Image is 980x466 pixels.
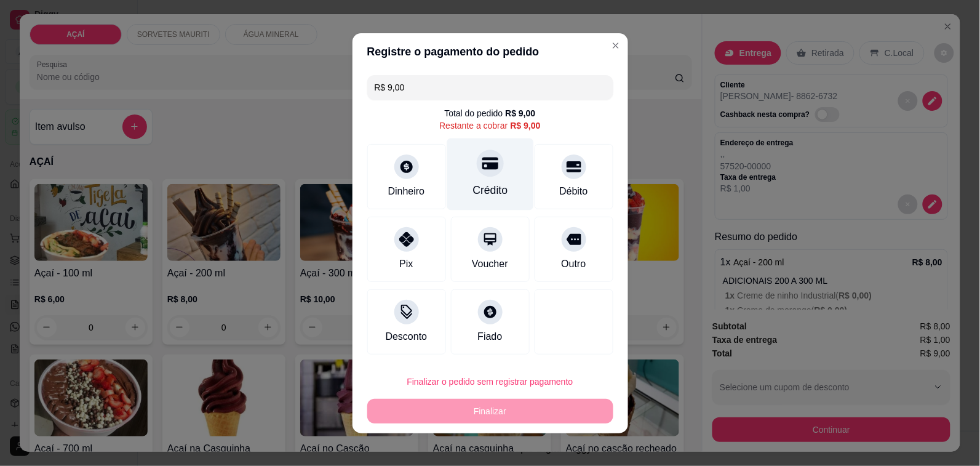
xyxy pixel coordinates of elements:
div: Total do pedido [444,107,535,119]
div: Fiado [477,329,502,344]
header: Registre o pagamento do pedido [353,33,628,70]
div: Restante a cobrar [439,119,540,132]
div: Desconto [386,329,428,344]
div: R$ 9,00 [511,119,541,132]
div: Crédito [472,182,508,198]
input: Ex.: hambúrguer de cordeiro [375,75,606,100]
div: Débito [559,184,588,199]
button: Finalizar o pedido sem registrar pagamento [367,369,613,394]
button: Close [606,36,626,55]
div: R$ 9,00 [505,107,535,119]
div: Dinheiro [388,184,425,199]
div: Voucher [472,257,508,271]
div: Outro [561,257,586,271]
div: Pix [399,257,413,271]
